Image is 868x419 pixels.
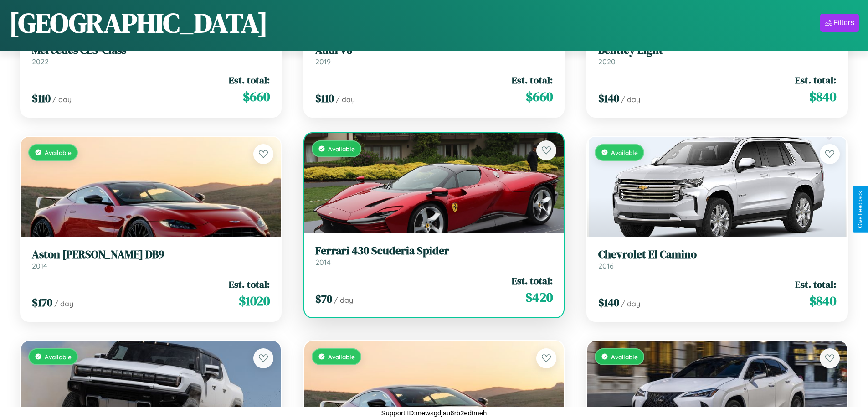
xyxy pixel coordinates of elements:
[598,57,616,66] span: 2020
[32,44,270,57] h3: Mercedes CLS-Class
[315,44,553,66] a: Audi V82019
[243,88,270,106] span: $ 660
[328,353,355,361] span: Available
[598,261,614,270] span: 2016
[526,88,553,106] span: $ 660
[857,191,863,228] div: Give Feedback
[336,95,355,104] span: / day
[611,353,638,361] span: Available
[32,295,52,310] span: $ 170
[54,299,73,308] span: / day
[315,244,553,267] a: Ferrari 430 Scuderia Spider2014
[315,44,553,57] h3: Audi V8
[833,18,854,27] div: Filters
[315,91,334,106] span: $ 110
[598,248,836,261] h3: Chevrolet El Camino
[334,295,353,305] span: / day
[381,407,487,419] p: Support ID: mewsgdjau6rb2edtmeh
[32,57,49,66] span: 2022
[32,248,270,270] a: Aston [PERSON_NAME] DB92014
[32,248,270,261] h3: Aston [PERSON_NAME] DB9
[52,95,72,104] span: / day
[328,145,355,153] span: Available
[621,299,640,308] span: / day
[315,258,331,267] span: 2014
[512,73,553,87] span: Est. total:
[598,248,836,270] a: Chevrolet El Camino2016
[9,4,268,41] h1: [GEOGRAPHIC_DATA]
[809,292,836,310] span: $ 840
[229,278,270,291] span: Est. total:
[809,88,836,106] span: $ 840
[820,14,859,32] button: Filters
[525,288,553,306] span: $ 420
[611,149,638,156] span: Available
[598,44,836,66] a: Bentley Eight2020
[45,149,72,156] span: Available
[32,91,51,106] span: $ 110
[239,292,270,310] span: $ 1020
[621,95,640,104] span: / day
[315,57,331,66] span: 2019
[229,73,270,87] span: Est. total:
[598,295,619,310] span: $ 140
[512,274,553,287] span: Est. total:
[315,291,332,306] span: $ 70
[598,44,836,57] h3: Bentley Eight
[45,353,72,361] span: Available
[598,91,619,106] span: $ 140
[795,73,836,87] span: Est. total:
[795,278,836,291] span: Est. total:
[315,244,553,258] h3: Ferrari 430 Scuderia Spider
[32,44,270,66] a: Mercedes CLS-Class2022
[32,261,47,270] span: 2014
